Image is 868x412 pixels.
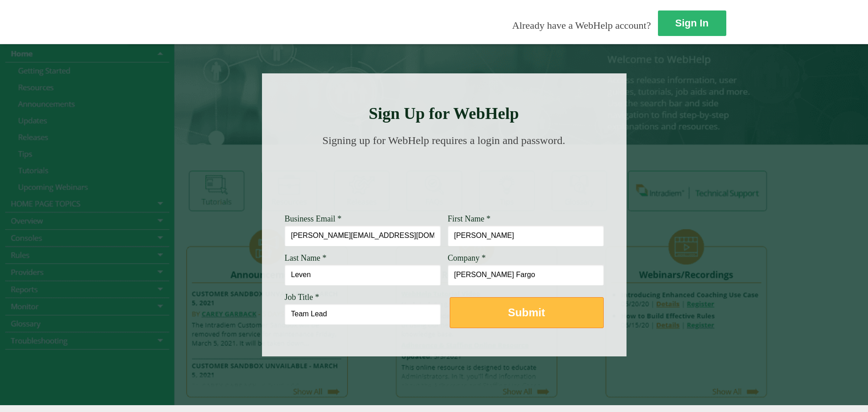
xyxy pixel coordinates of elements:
img: Need Credentials? Sign up below. Have Credentials? Use the sign-in button. [290,156,598,201]
strong: Sign Up for WebHelp [369,104,519,123]
span: Signing up for WebHelp requires a login and password. [323,134,565,146]
span: Last Name * [285,253,327,263]
strong: Sign In [675,17,709,29]
span: Company * [448,253,486,263]
span: Business Email * [285,214,342,223]
span: Already have a WebHelp account? [512,20,651,31]
a: Sign In [658,10,726,36]
span: First Name * [448,214,491,223]
strong: Submit [508,306,545,319]
span: Job Title * [285,293,319,302]
button: Submit [450,297,604,328]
